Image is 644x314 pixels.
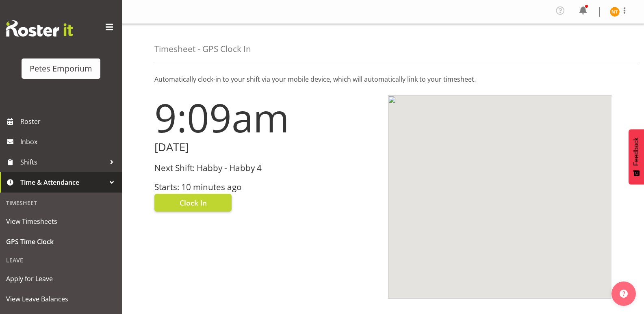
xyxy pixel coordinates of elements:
img: help-xxl-2.png [620,290,628,298]
img: nicole-thomson8388.jpg [610,7,620,17]
span: View Timesheets [6,215,116,227]
span: Roster [20,115,118,128]
span: Shifts [20,156,106,168]
span: View Leave Balances [6,293,116,305]
h1: 9:09am [154,95,378,139]
span: GPS Time Clock [6,236,116,248]
h3: Starts: 10 minutes ago [154,182,378,192]
button: Clock In [154,194,232,212]
div: Leave [2,252,120,269]
h3: Next Shift: Habby - Habby 4 [154,163,378,173]
span: Clock In [180,197,207,208]
div: Timesheet [2,195,120,211]
span: Feedback [633,137,640,166]
span: Apply for Leave [6,273,116,285]
button: Feedback - Show survey [629,129,644,184]
h2: [DATE] [154,141,378,154]
div: Petes Emporium [30,63,92,75]
a: View Timesheets [2,211,120,232]
img: Rosterit website logo [6,20,73,37]
a: Apply for Leave [2,269,120,289]
span: Inbox [20,136,118,148]
p: Automatically clock-in to your shift via your mobile device, which will automatically link to you... [154,74,611,84]
a: GPS Time Clock [2,232,120,252]
h4: Timesheet - GPS Clock In [154,44,251,54]
span: Time & Attendance [20,176,106,188]
a: View Leave Balances [2,289,120,309]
